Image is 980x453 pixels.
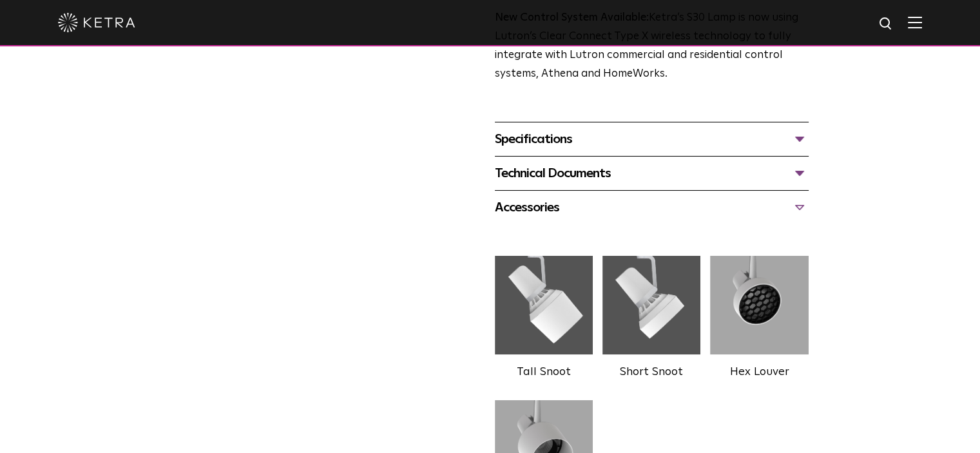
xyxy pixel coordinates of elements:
div: Technical Documents [495,163,809,184]
label: Hex Louver [730,366,789,378]
img: 28b6e8ee7e7e92b03ac7 [602,250,700,360]
div: Accessories [495,197,809,218]
img: Hamburger%20Nav.svg [908,16,922,28]
img: ketra-logo-2019-white [58,13,135,32]
label: Tall Snoot [517,366,571,378]
img: search icon [878,16,894,32]
img: 3b1b0dc7630e9da69e6b [710,250,808,360]
label: Short Snoot [620,366,683,378]
div: Specifications [495,129,809,149]
img: 561d9251a6fee2cab6f1 [495,250,593,360]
